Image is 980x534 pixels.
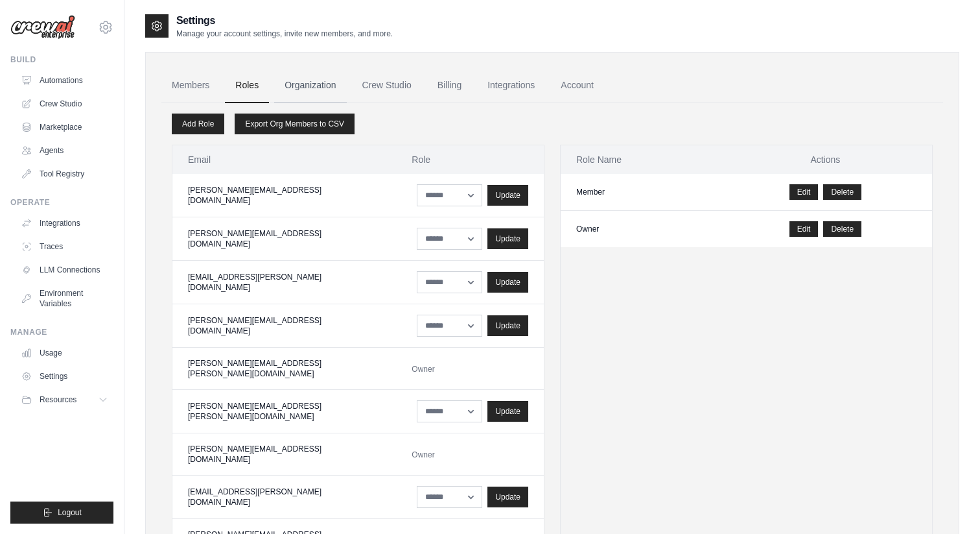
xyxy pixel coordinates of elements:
[16,283,113,314] a: Environment Variables
[172,476,396,519] td: [EMAIL_ADDRESS][PERSON_NAME][DOMAIN_NAME]
[16,343,113,363] a: Usage
[274,68,346,103] a: Organization
[172,390,396,433] td: [PERSON_NAME][EMAIL_ADDRESS][PERSON_NAME][DOMAIN_NAME]
[561,211,719,248] td: Owner
[235,114,355,134] a: Export Org Members to CSV
[10,55,113,65] div: Build
[789,184,819,200] a: Edit
[550,68,604,103] a: Account
[789,221,819,237] a: Edit
[16,366,113,387] a: Settings
[10,15,75,40] img: Logo
[40,394,76,405] span: Resources
[16,260,113,280] a: LLM Connections
[176,29,393,39] p: Manage your account settings, invite new members, and more.
[719,145,932,174] th: Actions
[823,221,861,237] button: Delete
[172,114,224,134] a: Add Role
[412,450,434,459] span: Owner
[477,68,545,103] a: Integrations
[172,145,396,174] th: Email
[823,184,861,200] button: Delete
[172,174,396,217] td: [PERSON_NAME][EMAIL_ADDRESS][DOMAIN_NAME]
[10,502,113,524] button: Logout
[487,185,528,206] button: Update
[561,174,719,211] td: Member
[16,93,113,114] a: Crew Studio
[225,68,269,103] a: Roles
[396,145,544,174] th: Role
[16,164,113,184] a: Tool Registry
[16,70,113,91] a: Automations
[487,487,528,507] button: Update
[16,140,113,161] a: Agents
[427,68,472,103] a: Billing
[10,197,113,208] div: Operate
[16,213,113,234] a: Integrations
[487,315,528,336] button: Update
[487,272,528,293] button: Update
[561,145,719,174] th: Role Name
[172,348,396,390] td: [PERSON_NAME][EMAIL_ADDRESS][PERSON_NAME][DOMAIN_NAME]
[172,217,396,261] td: [PERSON_NAME][EMAIL_ADDRESS][DOMAIN_NAME]
[161,68,220,103] a: Members
[16,117,113,138] a: Marketplace
[16,236,113,257] a: Traces
[10,327,113,337] div: Manage
[172,433,396,476] td: [PERSON_NAME][EMAIL_ADDRESS][DOMAIN_NAME]
[487,228,528,249] button: Update
[487,401,528,422] button: Update
[412,365,434,374] span: Owner
[352,68,422,103] a: Crew Studio
[176,13,393,29] h2: Settings
[172,304,396,348] td: [PERSON_NAME][EMAIL_ADDRESS][DOMAIN_NAME]
[172,261,396,304] td: [EMAIL_ADDRESS][PERSON_NAME][DOMAIN_NAME]
[58,507,82,518] span: Logout
[16,389,113,410] button: Resources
